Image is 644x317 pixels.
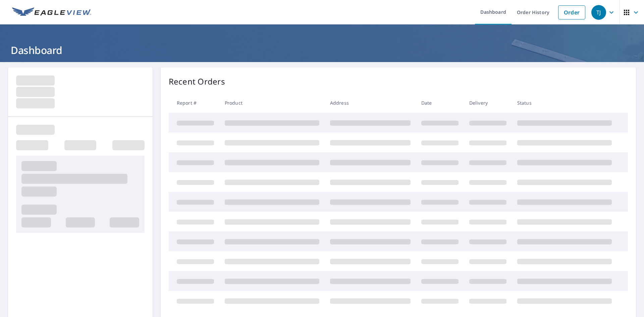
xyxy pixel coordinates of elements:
th: Date [416,93,464,113]
th: Status [512,93,617,113]
th: Report # [169,93,219,113]
th: Product [219,93,325,113]
p: Recent Orders [169,75,225,88]
a: Order [558,5,585,19]
div: TJ [591,5,606,20]
h1: Dashboard [8,43,636,57]
th: Address [325,93,416,113]
img: EV Logo [12,7,91,17]
th: Delivery [464,93,512,113]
